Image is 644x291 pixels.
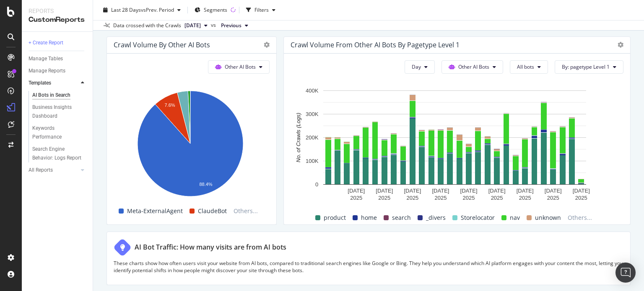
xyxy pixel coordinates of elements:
[114,260,623,274] p: These charts show how often users visit your website from AI bots, compared to traditional search...
[32,103,87,121] a: Business Insights Dashboard
[29,15,86,25] div: CustomReports
[283,36,631,225] div: Crawl Volume from Other AI Bots by pagetype Level 1DayOther AI BotsAll botsBy: pagetype Level 1A ...
[199,182,212,187] text: 88.4%
[458,63,489,70] span: Other AI Bots
[127,206,183,216] span: Meta-ExternalAgent
[113,22,181,29] div: Data crossed with the Crawls
[225,63,256,70] span: Other AI Bots
[404,188,421,194] text: [DATE]
[348,188,365,194] text: [DATE]
[460,188,478,194] text: [DATE]
[141,6,174,13] span: vs Prev. Period
[461,213,495,223] span: Storelocator
[564,213,595,223] span: Others...
[165,103,175,108] text: 7.6%
[114,86,267,204] svg: A chart.
[441,60,503,74] button: Other AI Bots
[306,111,319,117] text: 300K
[573,188,590,194] text: [DATE]
[406,195,418,201] text: 2025
[29,39,63,47] div: + Create Report
[324,213,346,223] span: product
[29,54,87,63] a: Manage Tables
[191,3,231,17] button: Segments
[29,67,65,75] div: Manage Reports
[412,63,421,70] span: Day
[32,103,80,121] div: Business Insights Dashboard
[535,213,561,223] span: unknown
[29,54,63,63] div: Manage Tables
[243,3,279,17] button: Filters
[230,206,261,216] span: Others...
[29,7,86,15] div: Reports
[29,166,78,175] a: All Reports
[519,195,531,201] text: 2025
[306,158,319,164] text: 100K
[510,213,520,223] span: nav
[463,195,475,201] text: 2025
[405,60,435,74] button: Day
[435,195,447,201] text: 2025
[376,188,393,194] text: [DATE]
[29,39,87,47] a: + Create Report
[517,188,534,194] text: [DATE]
[211,21,218,29] span: vs
[32,145,87,162] a: Search Engine Behavior: Logs Report
[198,206,227,216] span: ClaudeBot
[306,134,319,141] text: 200K
[29,67,87,75] a: Manage Reports
[306,88,319,94] text: 400K
[184,22,201,29] span: 2025 Aug. 11th
[114,41,210,49] div: Crawl Volume by Other AI Bots
[295,113,301,162] text: No. of Crawls (Logs)
[29,79,51,88] div: Templates
[29,166,53,175] div: All Reports
[545,188,562,194] text: [DATE]
[106,36,277,225] div: Crawl Volume by Other AI BotsOther AI BotsA chart.Meta-ExternalAgentClaudeBotOthers...
[135,242,286,252] div: AI Bot Traffic: How many visits are from AI bots
[111,6,141,13] span: Last 28 Days
[426,213,446,223] span: _divers
[555,60,623,74] button: By: pagetype Level 1
[100,3,184,17] button: Last 28 DaysvsPrev. Period
[221,22,241,29] span: Previous
[181,21,211,31] button: [DATE]
[32,124,87,142] a: Keywords Performance
[547,195,559,201] text: 2025
[208,60,270,74] button: Other AI Bots
[575,195,587,201] text: 2025
[32,91,87,100] a: AI Bots in Search
[361,213,377,223] span: home
[392,213,411,223] span: search
[432,188,449,194] text: [DATE]
[315,181,318,188] text: 0
[350,195,362,201] text: 2025
[562,63,610,70] span: By: pagetype Level 1
[517,63,534,70] span: All bots
[106,232,631,285] div: AI Bot Traffic: How many visits are from AI botsThese charts show how often users visit your webs...
[254,6,269,13] div: Filters
[32,124,79,142] div: Keywords Performance
[615,263,636,283] div: Open Intercom Messenger
[32,91,70,100] div: AI Bots in Search
[291,86,619,204] svg: A chart.
[32,145,82,162] div: Search Engine Behavior: Logs Report
[491,195,503,201] text: 2025
[218,21,252,31] button: Previous
[204,6,227,13] span: Segments
[510,60,548,74] button: All bots
[378,195,390,201] text: 2025
[291,41,460,49] div: Crawl Volume from Other AI Bots by pagetype Level 1
[488,188,506,194] text: [DATE]
[29,79,78,88] a: Templates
